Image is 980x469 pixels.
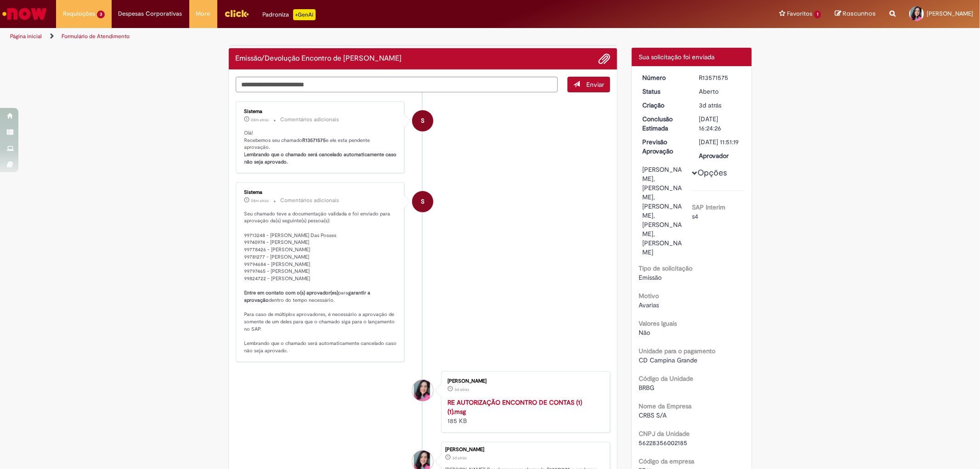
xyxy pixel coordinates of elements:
b: CNPJ da Unidade [639,429,690,438]
button: Enviar [567,77,610,92]
div: [PERSON_NAME] [445,447,605,452]
dt: Criação [635,101,692,110]
p: Olá! Recebemos seu chamado e ele esta pendente aprovação. [244,130,397,166]
img: click_logo_yellow_360x200.png [224,6,249,20]
div: Sistema [244,190,397,195]
span: s4 [692,212,698,220]
div: [DATE] 11:51:19 [699,137,742,147]
span: Requisições [63,9,95,18]
p: +GenAi [293,9,316,20]
time: 29/09/2025 10:51:30 [251,117,269,123]
span: S [421,110,425,132]
span: Favoritos [787,9,812,18]
span: Enviar [586,80,604,89]
b: Código da empresa [639,457,694,465]
div: Aberto [699,87,742,96]
small: Comentários adicionais [281,197,340,204]
div: System [412,191,433,212]
span: 56228356002185 [639,439,687,447]
div: 185 KB [448,398,600,425]
div: [PERSON_NAME] [448,379,600,384]
time: 26/09/2025 16:24:22 [452,455,467,461]
time: 26/09/2025 16:24:57 [454,387,469,392]
span: Emissão [639,273,662,282]
a: Formulário de Atendimento [62,33,130,40]
h2: Emissão/Devolução Encontro de Contas Fornecedor Histórico de tíquete [236,55,402,63]
b: Nome da Empresa [639,402,691,410]
small: Comentários adicionais [281,116,340,124]
div: Padroniza [263,9,316,20]
span: 3d atrás [699,101,721,109]
div: [DATE] 16:24:26 [699,114,742,133]
b: Valores Iguais [639,319,677,328]
b: SAP Interim [692,203,725,211]
b: Tipo de solicitação [639,264,692,272]
span: 3d atrás [452,455,467,461]
a: Página inicial [10,33,42,40]
a: RE AUTORIZAÇÃO ENCONTRO DE CONTAS (1) (1).msg [448,398,582,416]
time: 29/09/2025 10:51:22 [251,198,269,203]
div: System [412,110,433,131]
span: Despesas Corporativas [119,9,182,18]
dt: Número [635,73,692,82]
b: Código da Unidade [639,374,693,383]
span: 28m atrás [251,198,269,203]
b: R13571575 [303,137,326,144]
span: Rascunhos [843,9,876,18]
b: Lembrando que o chamado será cancelado automaticamente caso não seja aprovado. [244,151,398,165]
div: Marcela Jakeline de Araujo Gomes [412,380,433,401]
img: ServiceNow [1,5,48,23]
div: 26/09/2025 16:24:22 [699,101,742,110]
span: S [421,191,425,213]
p: Seu chamado teve a documentação validada e foi enviado para aprovação da(s) seguinte(s) pessoa(s)... [244,210,397,355]
span: CD Campina Grande [639,356,697,364]
span: CRBS S/A [639,411,667,419]
div: Sistema [244,109,397,114]
time: 26/09/2025 16:24:22 [699,101,721,109]
dt: Conclusão Estimada [635,114,692,133]
button: Adicionar anexos [598,53,610,65]
span: 1 [814,11,821,18]
span: Avarias [639,301,659,309]
span: 3 [97,11,105,18]
b: Unidade para o pagamento [639,347,715,355]
b: Entre em contato com o(s) aprovador(es) [244,289,339,296]
dt: Aprovador [692,151,748,160]
span: 28m atrás [251,117,269,123]
dt: Status [635,87,692,96]
span: BRBG [639,384,654,392]
b: Motivo [639,292,659,300]
span: Sua solicitação foi enviada [639,53,714,61]
ul: Trilhas de página [7,28,646,45]
span: Não [639,328,650,337]
span: More [196,9,210,18]
span: [PERSON_NAME] [927,10,973,17]
dt: Previsão Aprovação [635,137,692,156]
a: Rascunhos [835,10,876,18]
div: R13571575 [699,73,742,82]
b: garantir a aprovação [244,289,372,304]
span: 3d atrás [454,387,469,392]
textarea: Digite sua mensagem aqui... [236,77,558,92]
div: [PERSON_NAME], [PERSON_NAME], [PERSON_NAME], [PERSON_NAME], [PERSON_NAME] [642,165,685,257]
